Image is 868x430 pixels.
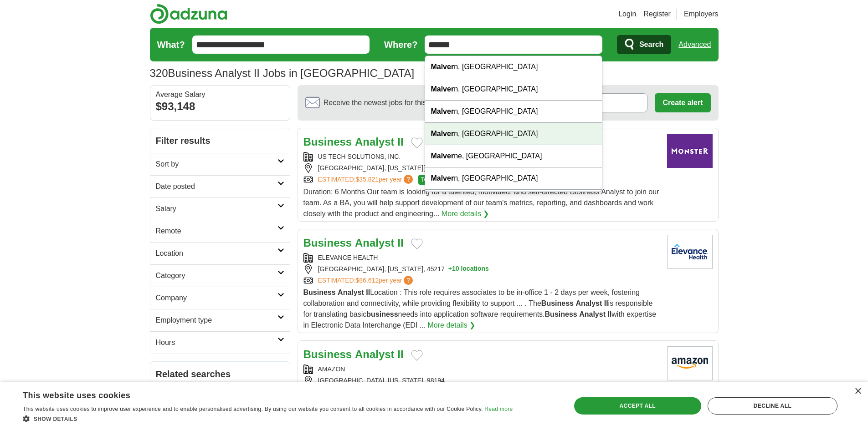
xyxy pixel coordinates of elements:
[404,175,413,184] span: ?
[579,310,606,318] strong: Analyst
[639,35,663,54] span: Search
[428,320,476,331] a: More details ❯
[448,264,489,274] button: +10 locations
[156,337,277,348] h2: Hours
[575,299,602,307] strong: Analyst
[303,237,404,249] a: Business Analyst II
[156,367,284,381] h2: Related searches
[150,67,415,79] h1: Business Analyst II Jobs in [GEOGRAPHIC_DATA]
[303,163,660,173] div: [GEOGRAPHIC_DATA], [US_STATE][GEOGRAPHIC_DATA]
[303,348,352,360] strong: Business
[655,93,710,112] button: Create alert
[366,288,370,296] strong: II
[607,310,611,318] strong: II
[150,309,290,331] a: Employment type
[854,388,861,395] div: Close
[404,276,413,285] span: ?
[355,237,395,249] strong: Analyst
[442,208,489,219] a: More details ❯
[303,136,352,148] strong: Business
[303,376,660,385] div: [GEOGRAPHIC_DATA], [US_STATE], 98194
[156,181,277,192] h2: Date posted
[643,9,671,20] a: Register
[411,238,423,249] button: Add to favorite jobs
[23,387,490,401] div: This website uses cookies
[156,293,277,304] h2: Company
[484,406,513,412] a: Read more, opens a new window
[150,331,290,354] a: Hours
[23,414,513,423] div: Show details
[684,9,719,20] a: Employers
[318,365,345,373] a: AMAZON
[150,264,290,287] a: Category
[425,145,602,167] div: ne, [GEOGRAPHIC_DATA]
[150,175,290,197] a: Date posted
[574,397,701,415] div: Accept all
[708,397,837,415] div: Decline all
[157,38,185,51] label: What?
[618,9,636,20] a: Login
[150,242,290,264] a: Location
[150,65,168,81] span: 320
[303,237,352,249] strong: Business
[318,254,378,261] a: ELEVANCE HEALTH
[411,137,423,148] button: Add to favorite jobs
[425,123,602,145] div: n, [GEOGRAPHIC_DATA]
[150,197,290,220] a: Salary
[303,136,404,148] a: Business Analyst II
[318,175,415,185] a: ESTIMATED:$35,821per year?
[397,136,403,148] strong: II
[318,276,415,285] a: ESTIMATED:$86,612per year?
[156,98,284,115] div: $93,148
[545,310,577,318] strong: Business
[604,299,608,307] strong: II
[667,134,713,168] img: Company logo
[303,348,404,360] a: Business Analyst II
[425,78,602,101] div: n, [GEOGRAPHIC_DATA]
[418,175,454,185] span: TOP MATCH
[431,174,454,182] strong: Malver
[303,288,336,296] strong: Business
[303,288,657,329] span: Location : This role requires associates to be in-office 1 - 2 days per week, fostering collabora...
[150,220,290,242] a: Remote
[150,4,227,24] img: Adzuna logo
[34,416,77,422] span: Show details
[156,203,277,214] h2: Salary
[355,348,395,360] strong: Analyst
[425,56,602,78] div: n, [GEOGRAPHIC_DATA]
[324,97,479,108] span: Receive the newest jobs for this search :
[156,159,277,170] h2: Sort by
[425,167,602,190] div: n, [GEOGRAPHIC_DATA]
[667,346,713,380] img: Amazon logo
[678,35,711,54] a: Advanced
[156,248,277,259] h2: Location
[303,152,660,162] div: US TECH SOLUTIONS, INC.
[425,101,602,123] div: n, [GEOGRAPHIC_DATA]
[411,350,423,361] button: Add to favorite jobs
[431,107,454,115] strong: Malver
[156,91,284,98] div: Average Salary
[156,315,277,326] h2: Employment type
[23,406,483,412] span: This website uses cookies to improve user experience and to enable personalised advertising. By u...
[667,235,713,269] img: Elevance Health logo
[156,226,277,237] h2: Remote
[425,190,602,212] div: n, [GEOGRAPHIC_DATA]
[338,288,364,296] strong: Analyst
[541,299,574,307] strong: Business
[355,176,379,183] span: $35,821
[355,136,395,148] strong: Analyst
[431,152,454,160] strong: Malver
[397,348,403,360] strong: II
[397,237,403,249] strong: II
[150,153,290,175] a: Sort by
[617,35,671,54] button: Search
[150,287,290,309] a: Company
[303,264,660,274] div: [GEOGRAPHIC_DATA], [US_STATE], 45217
[448,264,452,274] span: +
[366,310,398,318] strong: business
[384,38,417,51] label: Where?
[150,128,290,153] h2: Filter results
[303,188,659,218] span: Duration: 6 Months Our team is looking for a talented, motivated, and self-directed Business Anal...
[355,277,379,284] span: $86,612
[431,63,454,71] strong: Malver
